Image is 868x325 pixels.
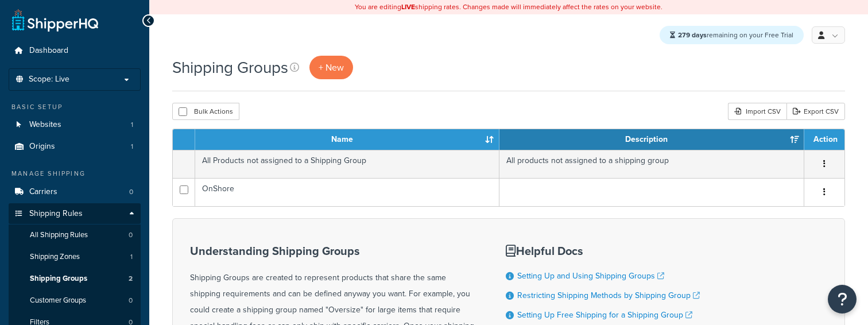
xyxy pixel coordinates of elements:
div: remaining on your Free Trial [660,26,804,44]
span: 0 [129,230,133,240]
span: Shipping Zones [30,252,80,262]
li: Shipping Groups [9,268,141,289]
span: Websites [29,120,61,130]
span: 0 [129,187,133,197]
b: LIVE [401,2,415,12]
a: Carriers 0 [9,181,141,203]
button: Bulk Actions [172,103,239,120]
a: Setting Up and Using Shipping Groups [517,270,664,282]
div: Basic Setup [9,102,141,112]
a: Dashboard [9,40,141,61]
li: Customer Groups [9,290,141,311]
a: Shipping Rules [9,203,141,225]
a: Restricting Shipping Methods by Shipping Group [517,289,700,301]
a: Customer Groups 0 [9,290,141,311]
span: Carriers [29,187,57,197]
span: Shipping Groups [30,274,87,284]
span: All Shipping Rules [30,230,88,240]
span: 2 [129,274,133,284]
strong: 279 days [678,30,707,40]
a: Export CSV [786,103,845,120]
a: ShipperHQ Home [12,9,98,32]
span: 1 [131,120,133,130]
div: Manage Shipping [9,169,141,179]
li: Origins [9,136,141,157]
li: Shipping Zones [9,246,141,268]
td: All Products not assigned to a Shipping Group [195,150,499,178]
h3: Understanding Shipping Groups [190,245,477,257]
span: Customer Groups [30,296,86,305]
div: Import CSV [728,103,786,120]
a: Shipping Groups 2 [9,268,141,289]
td: OnShore [195,178,499,206]
h3: Helpful Docs [506,245,767,257]
a: + New [309,56,353,79]
span: 0 [129,296,133,305]
a: Shipping Zones 1 [9,246,141,268]
span: Shipping Rules [29,209,83,219]
th: Description: activate to sort column ascending [499,129,804,150]
span: + New [319,61,344,74]
th: Action [804,129,844,150]
li: Websites [9,114,141,136]
span: 1 [131,142,133,152]
a: Setting Up Free Shipping for a Shipping Group [517,309,692,321]
a: Origins 1 [9,136,141,157]
th: Name: activate to sort column ascending [195,129,499,150]
h1: Shipping Groups [172,56,288,79]
span: 1 [130,252,133,262]
li: All Shipping Rules [9,225,141,246]
a: All Shipping Rules 0 [9,225,141,246]
li: Carriers [9,181,141,203]
span: Origins [29,142,55,152]
td: All products not assigned to a shipping group [499,150,804,178]
span: Dashboard [29,46,68,56]
button: Open Resource Center [828,285,857,314]
span: Scope: Live [29,75,69,84]
a: Websites 1 [9,114,141,136]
